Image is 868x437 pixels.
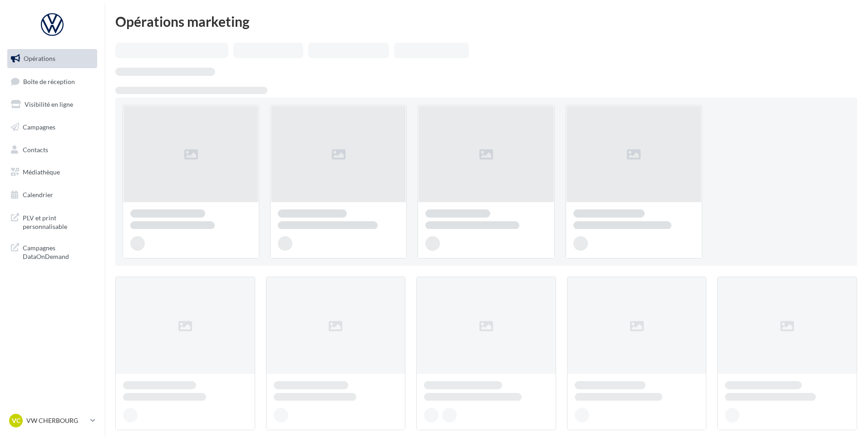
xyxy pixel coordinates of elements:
a: PLV et print personnalisable [5,208,99,235]
a: Campagnes DataOnDemand [5,238,99,265]
span: Campagnes [23,123,55,131]
a: Calendrier [5,185,99,204]
span: Boîte de réception [23,77,75,85]
a: Opérations [5,49,99,68]
span: Médiathèque [23,168,60,176]
a: Campagnes [5,118,99,137]
span: VC [12,416,20,425]
a: Médiathèque [5,163,99,182]
p: VW CHERBOURG [26,416,87,425]
span: Contacts [23,145,48,153]
span: Visibilité en ligne [25,100,73,108]
span: Campagnes DataOnDemand [23,242,94,261]
a: Visibilité en ligne [5,95,99,114]
a: VC VW CHERBOURG [7,412,97,429]
a: Contacts [5,140,99,159]
a: Boîte de réception [5,72,99,91]
span: Calendrier [23,191,53,199]
div: Opérations marketing [115,15,857,28]
span: PLV et print personnalisable [23,212,94,231]
span: Opérations [24,55,55,62]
